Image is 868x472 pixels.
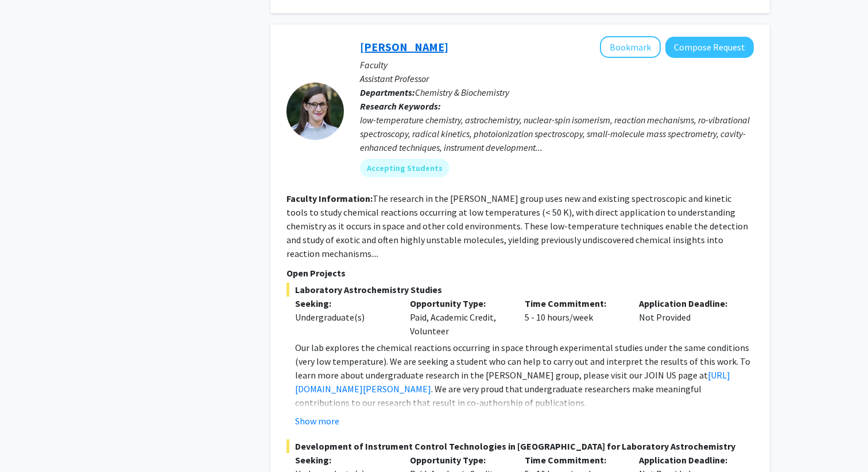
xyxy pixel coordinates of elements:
p: Application Deadline: [639,297,737,310]
p: Assistant Professor [360,72,754,85]
a: [PERSON_NAME] [360,40,448,54]
div: Not Provided [630,297,745,338]
b: Departments: [360,87,415,98]
span: Development of Instrument Control Technologies in [GEOGRAPHIC_DATA] for Laboratory Astrochemistry [286,439,754,453]
div: low-temperature chemistry, astrochemistry, nuclear-spin isomerism, reaction mechanisms, ro-vibrat... [360,113,754,154]
span: Laboratory Astrochemistry Studies [286,283,754,297]
p: Opportunity Type: [410,453,507,467]
b: Faculty Information: [286,193,373,204]
p: Open Projects [286,266,754,280]
p: Time Commitment: [525,297,622,310]
span: Chemistry & Biochemistry [415,87,509,98]
button: Add Leah Dodson to Bookmarks [600,36,661,58]
p: Application Deadline: [639,453,737,467]
iframe: Chat [9,420,49,463]
mat-chip: Accepting Students [360,159,449,177]
div: Paid, Academic Credit, Volunteer [401,297,516,338]
p: Time Commitment: [525,453,622,467]
button: Compose Request to Leah Dodson [665,37,754,58]
p: Opportunity Type: [410,297,507,310]
b: Research Keywords: [360,100,441,112]
p: Seeking: [295,297,393,310]
button: Show more [295,414,339,428]
p: Our lab explores the chemical reactions occurring in space through experimental studies under the... [295,341,754,409]
p: Faculty [360,58,754,72]
p: Seeking: [295,453,393,467]
fg-read-more: The research in the [PERSON_NAME] group uses new and existing spectroscopic and kinetic tools to ... [286,193,748,259]
div: Undergraduate(s) [295,310,393,324]
div: 5 - 10 hours/week [516,297,631,338]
